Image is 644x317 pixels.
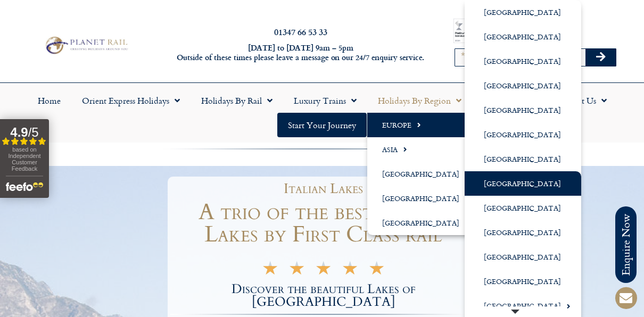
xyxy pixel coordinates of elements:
a: Start your Journey [277,113,367,137]
a: [GEOGRAPHIC_DATA] [367,186,480,211]
a: Asia [367,137,480,162]
a: [GEOGRAPHIC_DATA] [465,73,581,98]
a: [GEOGRAPHIC_DATA] [465,269,581,294]
i: ★ [342,266,358,276]
a: Luxury Trains [283,88,367,113]
h6: [DATE] to [DATE] 9am – 5pm Outside of these times please leave a message on our 24/7 enquiry serv... [175,43,427,63]
nav: Menu [5,88,639,137]
h1: Italian Lakes [176,182,471,196]
a: [GEOGRAPHIC_DATA] [465,245,581,269]
i: ★ [368,266,385,276]
a: [GEOGRAPHIC_DATA] [367,162,480,186]
a: [GEOGRAPHIC_DATA] [465,24,581,49]
i: ★ [262,266,278,276]
a: [GEOGRAPHIC_DATA] [367,211,480,235]
a: About Us [551,88,617,113]
img: Planet Rail Train Holidays Logo [42,35,130,56]
a: 01347 66 53 33 [274,26,327,38]
h2: Discover the beautiful Lakes of [GEOGRAPHIC_DATA] [170,283,476,308]
a: Home [27,88,71,113]
a: [GEOGRAPHIC_DATA] [465,171,581,196]
a: [GEOGRAPHIC_DATA] [465,220,581,245]
a: Orient Express Holidays [71,88,191,113]
div: 5/5 [262,263,385,276]
a: [GEOGRAPHIC_DATA] [465,147,581,171]
a: Europe [367,113,480,137]
i: ★ [288,266,305,276]
h1: A trio of the best Italian Lakes by First Class rail [170,201,476,246]
a: [GEOGRAPHIC_DATA] [465,196,581,220]
a: Holidays by Rail [191,88,283,113]
button: Search [585,49,616,66]
i: ★ [315,266,332,276]
a: [GEOGRAPHIC_DATA] [465,122,581,147]
a: [GEOGRAPHIC_DATA] [465,49,581,73]
a: [GEOGRAPHIC_DATA] [465,98,581,122]
a: Holidays by Region [367,88,472,113]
